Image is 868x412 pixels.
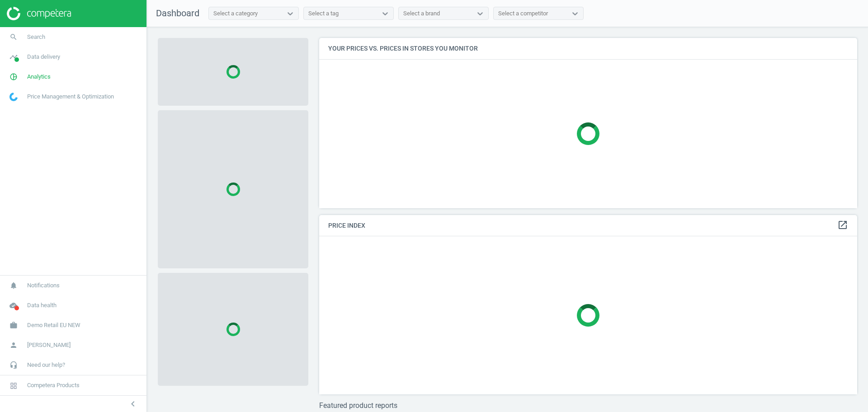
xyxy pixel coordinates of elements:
h4: Your prices vs. prices in stores you monitor [319,38,857,59]
span: Need our help? [27,361,65,369]
i: person [5,337,22,354]
div: Select a category [213,9,258,18]
span: Demo Retail EU NEW [27,321,80,329]
div: Select a tag [308,9,339,18]
h3: Featured product reports [319,401,857,410]
div: Select a competitor [498,9,548,18]
span: Dashboard [156,8,199,19]
i: search [5,28,22,46]
h4: Price Index [319,215,857,236]
i: timeline [5,48,22,66]
span: Data health [27,301,57,309]
i: notifications [5,277,22,294]
i: cloud_done [5,297,22,314]
i: pie_chart_outlined [5,68,22,85]
img: ajHJNr6hYgQAAAAASUVORK5CYII= [7,7,71,20]
span: Search [27,33,45,41]
span: Analytics [27,73,51,81]
div: Select a brand [403,9,440,18]
span: Price Management & Optimization [27,93,114,101]
i: headset_mic [5,356,22,374]
i: open_in_new [837,220,848,230]
button: chevron_left [122,398,144,410]
img: wGWNvw8QSZomAAAAABJRU5ErkJggg== [9,93,18,101]
span: Competera Products [27,381,80,389]
i: work [5,317,22,334]
span: Data delivery [27,53,60,61]
span: Notifications [27,281,60,290]
a: open_in_new [837,220,848,231]
i: chevron_left [127,398,138,409]
span: [PERSON_NAME] [27,341,71,349]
